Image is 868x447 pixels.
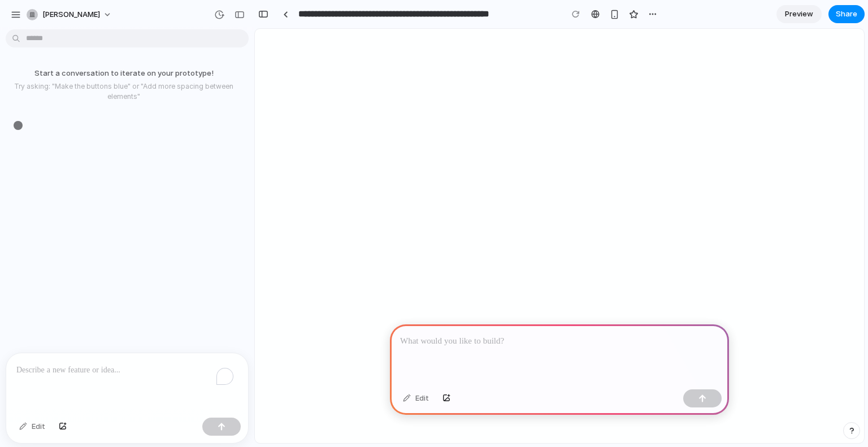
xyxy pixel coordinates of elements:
div: To enrich screen reader interactions, please activate Accessibility in Grammarly extension settings [6,353,248,413]
span: Share [836,8,857,20]
p: Try asking: "Make the buttons blue" or "Add more spacing between elements" [5,81,243,102]
p: Start a conversation to iterate on your prototype! [5,68,243,79]
button: [PERSON_NAME] [22,6,118,24]
button: Share [828,5,865,23]
a: Preview [776,5,822,23]
span: Preview [785,8,813,20]
span: [PERSON_NAME] [42,9,100,20]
